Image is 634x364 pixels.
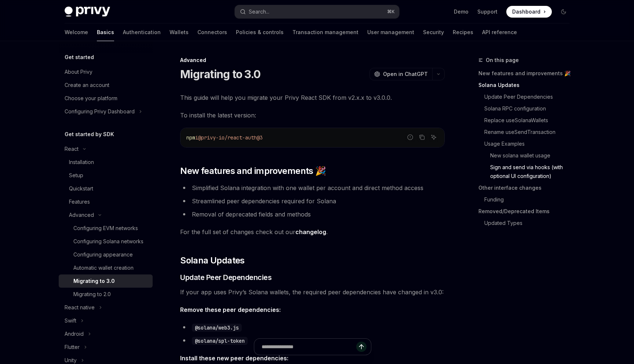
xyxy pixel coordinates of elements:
span: ⌘ K [387,9,395,15]
button: Ask AI [429,132,438,142]
button: Toggle Advanced section [59,208,153,222]
span: On this page [486,56,519,65]
div: React [65,145,79,153]
code: @solana/web3.js [192,324,242,332]
span: i [195,134,198,141]
a: About Privy [59,65,153,79]
a: Rename useSendTransaction [478,126,575,138]
a: Configuring EVM networks [59,222,153,235]
li: Removal of deprecated fields and methods [180,209,445,219]
a: Support [477,8,498,15]
a: Quickstart [59,182,153,195]
button: Toggle Configuring Privy Dashboard section [59,105,153,118]
img: dark logo [65,7,110,17]
span: @privy-io/react-auth@3 [198,134,263,141]
div: Advanced [180,57,445,64]
div: Setup [69,171,83,180]
a: Features [59,195,153,208]
span: Open in ChatGPT [383,70,428,78]
a: New features and improvements 🎉 [478,68,575,79]
a: Solana Updates [478,79,575,91]
a: Removed/Deprecated Items [478,205,575,217]
div: Quickstart [69,184,93,193]
a: Updated Types [478,217,575,229]
div: Migrating to 2.0 [73,290,111,299]
button: Toggle React native section [59,301,153,314]
a: Basics [97,23,114,41]
a: Choose your platform [59,92,153,105]
a: User management [367,23,414,41]
div: Features [69,197,90,206]
a: Migrating to 2.0 [59,288,153,301]
div: Create an account [65,81,109,90]
button: Send message [356,342,367,352]
div: React native [65,303,95,312]
div: Configuring Privy Dashboard [65,107,135,116]
li: Streamlined peer dependencies required for Solana [180,196,445,206]
input: Ask a question... [262,339,356,355]
a: Sign and send via hooks (with optional UI configuration) [478,161,575,182]
button: Open search [235,5,399,18]
a: Migrating to 3.0 [59,274,153,288]
button: Open in ChatGPT [369,68,432,80]
a: Installation [59,156,153,169]
a: Configuring Solana networks [59,235,153,248]
h1: Migrating to 3.0 [180,68,260,81]
a: Usage Examples [478,138,575,150]
div: About Privy [65,68,92,76]
a: API reference [482,23,517,41]
div: Automatic wallet creation [73,263,134,272]
a: Configuring appearance [59,248,153,261]
a: Wallets [170,23,189,41]
a: Other interface changes [478,182,575,194]
strong: Remove these peer dependencies: [180,306,281,313]
a: New solana wallet usage [478,150,575,161]
div: Configuring appearance [73,250,133,259]
span: For the full set of changes check out our . [180,227,445,237]
span: Dashboard [512,8,540,15]
span: Solana Updates [180,255,245,266]
div: Configuring Solana networks [73,237,143,246]
div: Android [65,330,84,338]
a: Solana RPC configuration [478,103,575,114]
button: Copy the contents from the code block [417,132,427,142]
button: Toggle Swift section [59,314,153,327]
li: Simplified Solana integration with one wallet per account and direct method access [180,183,445,193]
a: Replace useSolanaWallets [478,114,575,126]
div: Installation [69,158,94,167]
button: Report incorrect code [405,132,415,142]
span: To install the latest version: [180,110,445,120]
button: Toggle dark mode [558,6,569,18]
a: Automatic wallet creation [59,261,153,274]
div: Migrating to 3.0 [73,277,115,285]
a: Policies & controls [236,23,284,41]
span: This guide will help you migrate your Privy React SDK from v2.x.x to v3.0.0. [180,92,445,103]
div: Advanced [69,211,94,219]
a: Funding [478,194,575,205]
a: Authentication [123,23,161,41]
a: Setup [59,169,153,182]
a: Welcome [65,23,88,41]
a: changelog [295,228,326,236]
div: Search... [249,7,269,16]
span: Update Peer Dependencies [180,272,272,283]
span: New features and improvements 🎉 [180,165,326,177]
div: Flutter [65,343,80,352]
button: Toggle Flutter section [59,341,153,354]
a: Recipes [453,23,473,41]
span: If your app uses Privy’s Solana wallets, the required peer dependencies have changed in v3.0: [180,287,445,297]
a: Connectors [197,23,227,41]
a: Demo [454,8,469,15]
div: Swift [65,316,76,325]
a: Dashboard [506,6,552,18]
button: Toggle Android section [59,327,153,341]
a: Update Peer Dependencies [478,91,575,103]
div: Configuring EVM networks [73,224,138,233]
h5: Get started [65,53,94,62]
a: Security [423,23,444,41]
div: Choose your platform [65,94,117,103]
button: Toggle React section [59,142,153,156]
a: Create an account [59,79,153,92]
a: Transaction management [292,23,358,41]
span: npm [186,134,195,141]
